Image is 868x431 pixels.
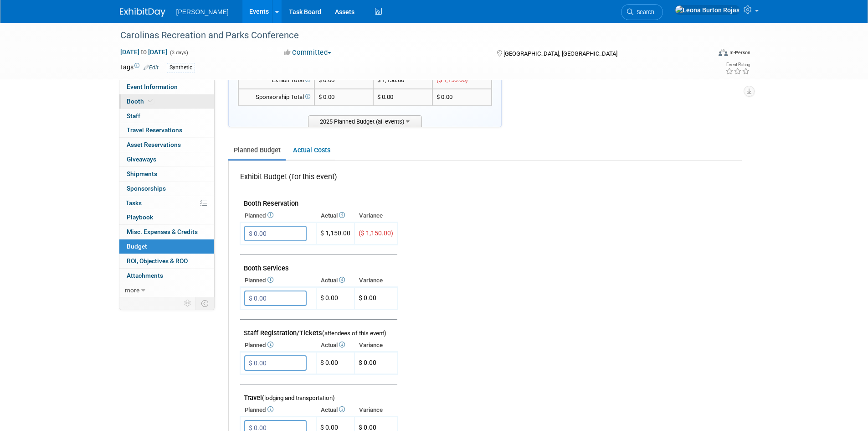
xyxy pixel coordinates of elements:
[437,93,452,100] span: $ 0.00
[127,126,182,134] span: Travel Reservations
[288,142,335,159] a: Actual Costs
[117,27,697,44] div: Carolinas Recreation and Parks Conference
[657,47,751,61] div: Event Format
[127,156,156,163] span: Giveaways
[127,185,166,192] span: Sponsorships
[240,172,394,187] div: Exhibit Budget (for this event)
[354,404,397,416] th: Variance
[240,404,316,416] th: Planned
[169,50,188,56] span: (3 days)
[240,339,316,352] th: Planned
[240,320,397,339] td: Staff Registration/Tickets
[359,229,393,237] span: ($ 1,150.00)
[373,72,432,89] td: $ 1,150.00
[119,109,214,123] a: Staff
[316,209,354,222] th: Actual
[316,352,354,374] td: $ 0.00
[119,269,214,283] a: Attachments
[240,384,397,404] td: Travel
[127,98,154,105] span: Booth
[120,48,168,56] span: [DATE] [DATE]
[126,199,142,207] span: Tasks
[633,9,654,16] span: Search
[180,297,196,309] td: Personalize Event Tab Strip
[719,49,728,56] img: Format-Inperson.png
[127,272,163,279] span: Attachments
[359,294,376,301] span: $ 0.00
[119,80,214,94] a: Event Information
[119,123,214,137] a: Travel Reservations
[675,5,740,15] img: Leona Burton Rojas
[127,141,181,148] span: Asset Reservations
[119,210,214,224] a: Playbook
[119,138,214,152] a: Asset Reservations
[373,89,432,106] td: $ 0.00
[318,93,334,100] span: $ 0.00
[621,4,663,20] a: Search
[322,330,386,337] span: (attendees of this event)
[316,274,354,287] th: Actual
[316,339,354,352] th: Actual
[144,64,159,71] a: Edit
[242,76,310,85] div: Exhibit Total
[262,395,335,401] span: (lodging and transportation)
[725,62,750,67] div: Event Rating
[119,94,214,109] a: Booth
[195,297,214,309] td: Toggle Event Tabs
[119,283,214,297] a: more
[359,359,376,366] span: $ 0.00
[119,225,214,239] a: Misc. Expenses & Credits
[281,48,335,57] button: Committed
[354,339,397,352] th: Variance
[503,50,617,57] span: [GEOGRAPHIC_DATA], [GEOGRAPHIC_DATA]
[240,255,397,275] td: Booth Services
[316,287,354,310] td: $ 0.00
[320,229,350,237] span: $ 1,150.00
[729,49,750,56] div: In-Person
[354,274,397,287] th: Variance
[119,167,214,181] a: Shipments
[127,112,140,119] span: Staff
[359,424,376,431] span: $ 0.00
[240,274,316,287] th: Planned
[139,48,148,56] span: to
[120,8,165,17] img: ExhibitDay
[148,99,153,104] i: Booth reservation complete
[127,243,147,250] span: Budget
[119,196,214,210] a: Tasks
[120,62,159,73] td: Tags
[125,286,139,294] span: more
[119,182,214,196] a: Sponsorships
[127,257,188,265] span: ROI, Objectives & ROO
[316,404,354,416] th: Actual
[127,83,178,90] span: Event Information
[127,170,157,177] span: Shipments
[242,93,310,102] div: Sponsorship Total
[167,63,195,73] div: Synthetic
[354,209,397,222] th: Variance
[240,209,316,222] th: Planned
[228,142,286,159] a: Planned Budget
[240,190,397,210] td: Booth Reservation
[119,239,214,254] a: Budget
[176,8,229,16] span: [PERSON_NAME]
[119,152,214,166] a: Giveaways
[127,228,198,235] span: Misc. Expenses & Credits
[308,115,422,127] span: 2025 Planned Budget (all events)
[127,213,153,221] span: Playbook
[119,254,214,268] a: ROI, Objectives & ROO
